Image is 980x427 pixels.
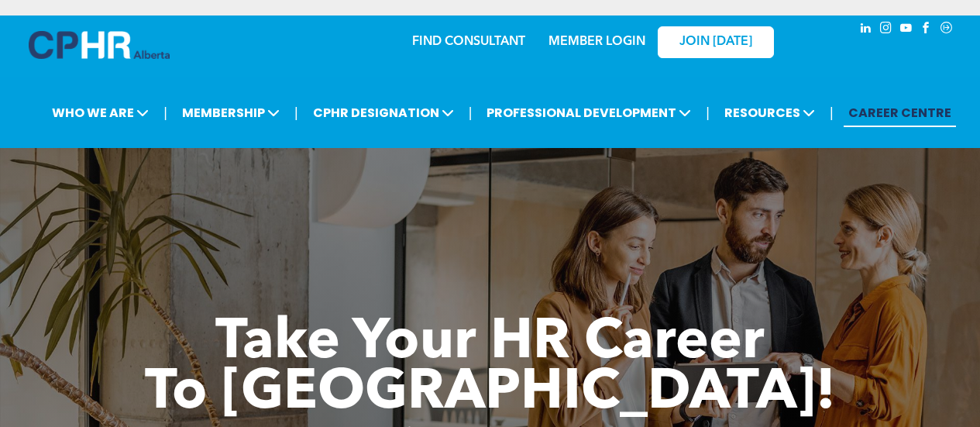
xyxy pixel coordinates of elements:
img: A blue and white logo for cp alberta [29,31,170,59]
span: RESOURCES [720,98,820,127]
a: CAREER CENTRE [844,98,956,127]
span: CPHR DESIGNATION [308,98,459,127]
span: To [GEOGRAPHIC_DATA]! [145,366,836,422]
a: linkedin [858,19,875,40]
a: Social network [938,19,955,40]
a: MEMBER LOGIN [548,36,645,48]
span: Take Your HR Career [215,315,765,371]
li: | [830,97,834,129]
a: JOIN [DATE] [658,26,774,58]
a: FIND CONSULTANT [412,36,525,48]
a: facebook [918,19,935,40]
a: youtube [898,19,915,40]
li: | [294,97,298,129]
li: | [163,97,167,129]
span: JOIN [DATE] [679,35,752,50]
li: | [706,97,710,129]
a: instagram [878,19,895,40]
span: PROFESSIONAL DEVELOPMENT [482,98,696,127]
li: | [469,97,473,129]
span: MEMBERSHIP [177,98,284,127]
span: WHO WE ARE [47,98,153,127]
